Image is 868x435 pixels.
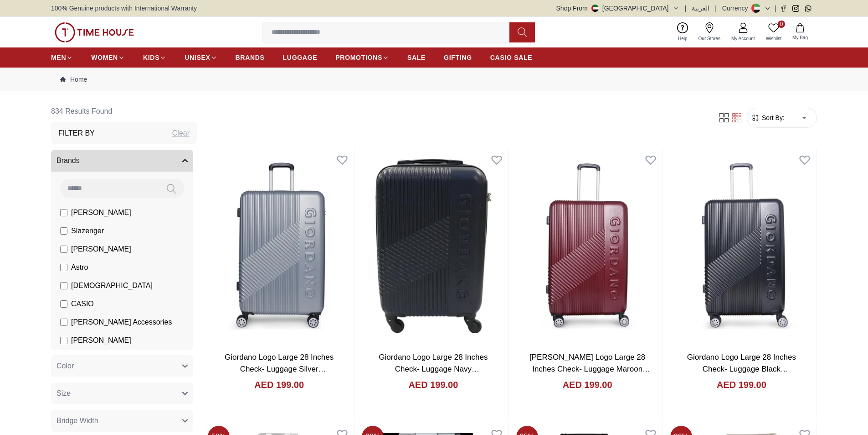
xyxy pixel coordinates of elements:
[71,280,153,291] span: [DEMOGRAPHIC_DATA]
[792,5,799,12] a: Instagram
[789,34,812,41] span: My Bag
[185,49,217,66] a: UNISEX
[513,148,663,344] img: Giordano Logo Large 28 Inches Check- Luggage Maroon GR020.28.MRN
[71,244,131,255] span: [PERSON_NAME]
[51,355,193,377] button: Color
[787,21,813,43] button: My Bag
[71,207,131,218] span: [PERSON_NAME]
[143,49,166,66] a: KIDS
[490,53,533,62] span: CASIO SALE
[722,4,752,13] div: Currency
[762,35,785,42] span: Wishlist
[444,49,472,66] a: GIFTING
[60,209,67,216] input: [PERSON_NAME]
[51,4,197,13] span: 100% Genuine products with International Warranty
[715,4,717,13] span: |
[172,128,190,139] div: Clear
[685,4,687,13] span: |
[687,353,796,385] a: Giordano Logo Large 28 Inches Check- Luggage Black GR020.28.BLK
[283,49,318,66] a: LUGGAGE
[71,335,131,346] span: [PERSON_NAME]
[71,262,88,273] span: Astro
[60,282,67,289] input: [DEMOGRAPHIC_DATA]
[91,49,125,66] a: WOMEN
[236,53,265,62] span: BRANDS
[283,53,318,62] span: LUGGAGE
[692,4,709,13] button: العربية
[56,361,74,372] span: Color
[56,155,80,166] span: Brands
[444,53,472,62] span: GIFTING
[71,299,94,309] span: CASIO
[51,53,66,62] span: MEN
[204,148,354,344] img: Giordano Logo Large 28 Inches Check- Luggage Silver GR020.28.SLV
[775,4,776,13] span: |
[143,53,159,62] span: KIDS
[185,53,210,62] span: UNISEX
[71,225,104,236] span: Slazenger
[51,100,197,122] h6: 834 Results Found
[60,264,67,271] input: Astro
[760,113,785,122] span: Sort By:
[335,49,389,66] a: PROMOTIONS
[60,319,67,326] input: [PERSON_NAME] Accessories
[60,300,67,308] input: CASIO
[490,49,533,66] a: CASIO SALE
[379,353,488,385] a: Giordano Logo Large 28 Inches Check- Luggage Navy GR020.28.NVY
[591,5,599,12] img: United Arab Emirates
[408,378,458,391] h4: AED 199.00
[695,35,724,42] span: Our Stores
[236,49,265,66] a: BRANDS
[805,5,812,12] a: Whatsapp
[51,410,193,432] button: Bridge Width
[667,148,817,344] img: Giordano Logo Large 28 Inches Check- Luggage Black GR020.28.BLK
[60,246,67,253] input: [PERSON_NAME]
[728,35,759,42] span: My Account
[254,378,304,391] h4: AED 199.00
[673,21,693,44] a: Help
[760,21,787,44] a: 0Wishlist
[693,21,726,44] a: Our Stores
[225,353,334,385] a: Giordano Logo Large 28 Inches Check- Luggage Silver GR020.28.SLV
[55,22,134,42] img: ...
[71,317,172,328] span: [PERSON_NAME] Accessories
[335,53,382,62] span: PROMOTIONS
[51,383,193,404] button: Size
[51,150,193,172] button: Brands
[778,21,785,28] span: 0
[58,128,95,139] h3: Filter By
[522,353,667,385] a: [PERSON_NAME] Logo Large 28 Inches Check- Luggage Maroon [MEDICAL_RECORD_NUMBER].28.MRN
[674,35,691,42] span: Help
[60,227,67,235] input: Slazenger
[91,53,118,62] span: WOMEN
[407,53,426,62] span: SALE
[780,5,787,12] a: Facebook
[556,4,679,13] button: Shop From[GEOGRAPHIC_DATA]
[56,415,98,426] span: Bridge Width
[717,378,766,391] h4: AED 199.00
[407,49,426,66] a: SALE
[563,378,612,391] h4: AED 199.00
[60,75,87,84] a: Home
[358,148,508,344] img: Giordano Logo Large 28 Inches Check- Luggage Navy GR020.28.NVY
[51,49,73,66] a: MEN
[51,68,817,91] nav: Breadcrumb
[56,388,71,399] span: Size
[751,113,785,122] button: Sort By:
[60,337,67,344] input: [PERSON_NAME]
